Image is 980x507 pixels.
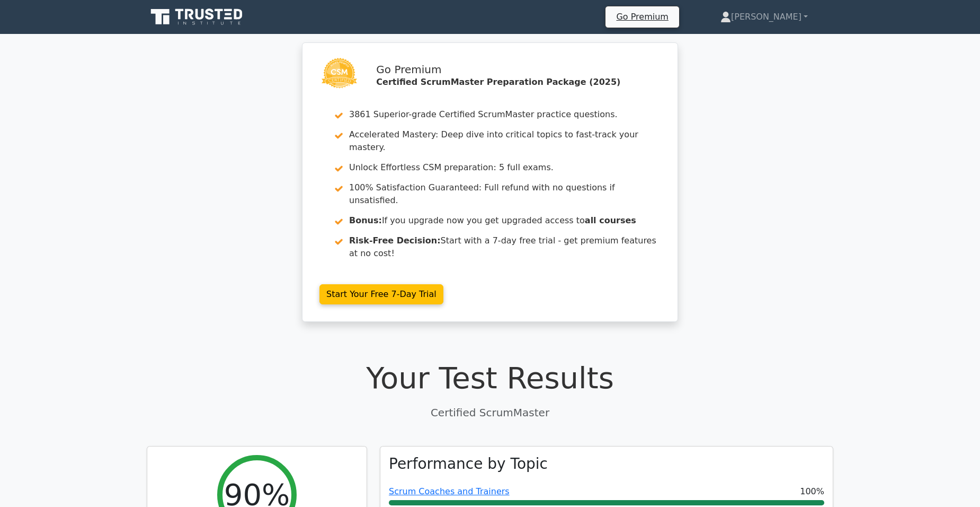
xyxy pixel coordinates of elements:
[800,485,824,498] span: 100%
[389,486,510,496] a: Scrum Coaches and Trainers
[695,6,833,28] a: [PERSON_NAME]
[389,455,548,473] h3: Performance by Topic
[610,10,674,24] a: Go Premium
[147,360,833,396] h1: Your Test Results
[319,284,443,304] a: Start Your Free 7-Day Trial
[147,405,833,421] p: Certified ScrumMaster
